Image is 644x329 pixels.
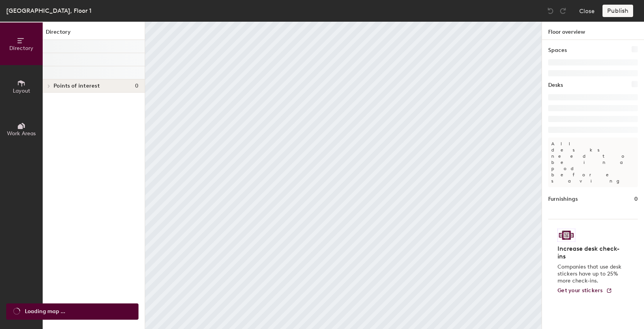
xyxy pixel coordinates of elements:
h4: Increase desk check-ins [557,245,624,260]
h1: Floor overview [542,22,644,40]
p: All desks need to be in a pod before saving [548,138,638,187]
span: Directory [9,45,33,52]
img: Undo [547,7,554,15]
span: Get your stickers [557,287,603,294]
h1: 0 [634,195,638,203]
canvas: Map [145,22,542,329]
h1: Spaces [548,46,567,55]
img: Sticker logo [557,229,575,242]
button: Close [579,5,595,17]
span: Points of interest [54,83,100,89]
h1: Furnishings [548,195,578,203]
a: Get your stickers [557,288,612,294]
img: Redo [559,7,567,15]
h1: Directory [43,28,145,40]
h1: Desks [548,81,563,90]
span: Work Areas [7,130,36,137]
span: Loading map ... [25,307,65,316]
div: [GEOGRAPHIC_DATA], Floor 1 [6,6,92,16]
p: Companies that use desk stickers have up to 25% more check-ins. [557,264,624,284]
span: Layout [13,88,30,94]
span: 0 [135,83,138,89]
